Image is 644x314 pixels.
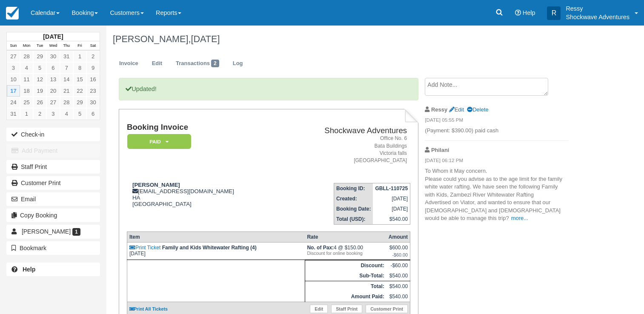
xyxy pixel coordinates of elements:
a: 30 [86,97,100,108]
p: To Whom it May concern. Please could you advise as to the age limit for the family white water ra... [425,167,568,223]
td: [DATE] [127,243,305,260]
p: Updated! [119,78,418,100]
em: [DATE] 06:12 PM [425,157,568,166]
a: 1 [73,51,86,62]
a: 26 [33,97,46,108]
a: 4 [60,108,73,120]
em: [DATE] 05:55 PM [425,117,568,126]
strong: Ressy [431,106,447,113]
p: Shockwave Adventures [566,13,630,21]
td: $540.00 [386,271,410,281]
a: Invoice [113,55,145,72]
i: Help [515,10,521,16]
th: Tue [33,41,46,51]
th: Created: [334,194,373,204]
a: [PERSON_NAME] 1 [6,225,100,238]
h2: Shockwave Adventures [285,126,407,135]
td: 4 @ $150.00 [305,243,386,260]
a: 3 [46,108,60,120]
a: 6 [86,108,100,120]
div: [EMAIL_ADDRESS][DOMAIN_NAME] HA [GEOGRAPHIC_DATA] [127,182,281,207]
button: Bookmark [6,241,100,255]
a: 11 [20,74,33,85]
a: Delete [467,106,488,113]
span: 1 [72,228,80,236]
th: Booking ID: [334,183,373,194]
a: 18 [20,85,33,97]
td: $540.00 [386,291,410,302]
p: (Payment: $390.00) paid cash [425,127,568,135]
span: Help [523,9,535,16]
a: 16 [86,74,100,85]
th: Mon [20,41,33,51]
strong: Philani [431,147,449,153]
a: 25 [20,97,33,108]
span: 2 [211,60,219,67]
th: Amount Paid: [305,291,386,302]
em: Paid [127,134,191,149]
a: 15 [73,74,86,85]
th: Sub-Total: [305,271,386,281]
a: Staff Print [6,160,100,174]
a: 17 [7,85,20,97]
a: Print All Tickets [129,306,168,311]
a: 29 [33,51,46,62]
th: Item [127,232,305,243]
a: 5 [73,108,86,120]
a: more... [511,215,528,221]
th: Sun [7,41,20,51]
a: 10 [7,74,20,85]
strong: [PERSON_NAME] [132,182,180,188]
span: [DATE] [191,34,220,44]
a: 21 [60,85,73,97]
a: 13 [46,74,60,85]
a: 2 [33,108,46,120]
a: 22 [73,85,86,97]
a: 14 [60,74,73,85]
a: 8 [73,62,86,74]
th: Total (USD): [334,214,373,225]
td: $540.00 [386,281,410,292]
a: Help [6,263,100,276]
a: Customer Print [6,176,100,190]
a: Edit [449,106,464,113]
span: [PERSON_NAME] [22,228,71,235]
a: 4 [20,62,33,74]
h1: [PERSON_NAME], [113,34,583,44]
a: Customer Print [366,305,408,313]
em: Discount for online booking [307,251,384,256]
button: Check-in [6,128,100,141]
td: -$60.00 [386,260,410,271]
a: 3 [7,62,20,74]
th: Booking Date: [334,204,373,214]
a: Print Ticket [129,245,160,251]
a: 28 [20,51,33,62]
a: Log [226,55,249,72]
strong: [DATE] [43,33,63,40]
a: 2 [86,51,100,62]
td: [DATE] [373,204,410,214]
th: Sat [86,41,100,51]
em: -$60.00 [389,252,408,257]
td: $540.00 [373,214,410,225]
th: Thu [60,41,73,51]
th: Discount: [305,260,386,271]
a: 9 [86,62,100,74]
a: Edit [146,55,169,72]
strong: Family and Kids Whitewater Rafting (4) [162,245,257,251]
a: Transactions2 [169,55,226,72]
a: 5 [33,62,46,74]
a: 29 [73,97,86,108]
strong: GBLL-110725 [375,186,408,191]
th: Fri [73,41,86,51]
strong: No. of Pax [307,245,334,251]
a: 28 [60,97,73,108]
h1: Booking Invoice [127,123,281,132]
a: Paid [127,134,188,149]
div: R [547,6,561,20]
div: $600.00 [389,245,408,257]
a: 31 [7,108,20,120]
button: Add Payment [6,144,100,157]
a: Staff Print [331,305,362,313]
a: 27 [46,97,60,108]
